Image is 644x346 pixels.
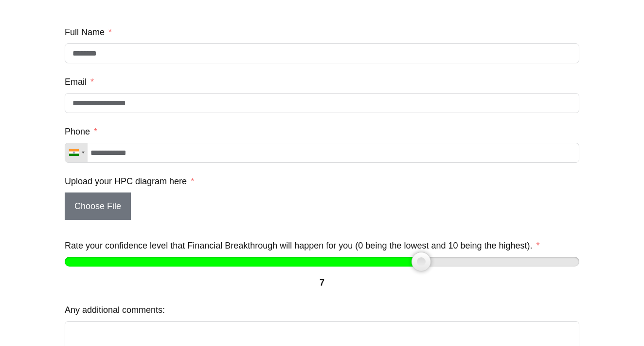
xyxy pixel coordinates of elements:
[65,143,88,162] div: Telephone country code
[65,23,112,41] label: Full Name
[65,274,579,291] div: 7
[65,73,94,91] label: Email
[65,192,131,220] span: Choose File
[65,237,540,254] label: Rate your confidence level that Financial Breakthrough will happen for you (0 being the lowest an...
[65,123,97,140] label: Phone
[65,93,579,113] input: Email
[65,143,579,163] input: Phone
[65,301,165,319] label: Any additional comments:
[65,173,194,190] label: Upload your HPC diagram here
